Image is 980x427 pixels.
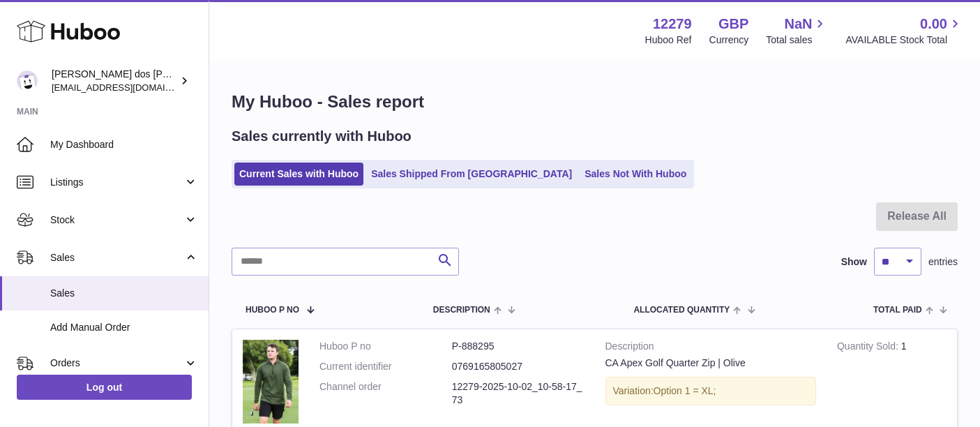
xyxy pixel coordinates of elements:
[784,15,812,33] span: NaN
[50,287,198,300] span: Sales
[837,340,901,355] strong: Quantity Sold
[50,357,183,370] span: Orders
[452,360,585,373] dd: 0769165805027
[17,70,38,91] img: internalAdmin-12279@internal.huboo.com
[920,15,947,33] span: 0.00
[845,15,963,47] a: 0.00 AVAILABLE Stock Total
[232,91,958,113] h1: My Huboo - Sales report
[709,33,749,47] div: Currency
[50,176,183,189] span: Listings
[50,213,183,227] span: Stock
[50,138,198,151] span: My Dashboard
[845,33,963,47] span: AVAILABLE Stock Total
[50,321,198,334] span: Add Manual Order
[633,306,730,315] span: ALLOCATED Quantity
[873,306,922,315] span: Total paid
[645,33,692,47] div: Huboo Ref
[718,15,748,33] strong: GBP
[605,357,816,370] div: CA Apex Golf Quarter Zip | Olive
[766,15,828,47] a: NaN Total sales
[433,306,490,315] span: Description
[319,380,452,407] dt: Channel order
[319,340,452,353] dt: Huboo P no
[841,255,867,269] label: Show
[605,377,816,405] div: Variation:
[52,82,205,93] span: [EMAIL_ADDRESS][DOMAIN_NAME]
[452,340,585,353] dd: P-888295
[319,360,452,373] dt: Current identifier
[52,68,177,94] div: [PERSON_NAME] dos [PERSON_NAME]
[366,163,577,186] a: Sales Shipped From [GEOGRAPHIC_DATA]
[580,163,691,186] a: Sales Not With Huboo
[246,306,299,315] span: Huboo P no
[605,340,816,357] strong: Description
[17,375,192,400] a: Log out
[452,380,585,407] dd: 12279-2025-10-02_10-58-17_73
[766,33,828,47] span: Total sales
[928,255,958,269] span: entries
[234,163,363,186] a: Current Sales with Huboo
[654,385,716,396] span: Option 1 = XL;
[243,340,299,424] img: DSC_3335.jpg
[50,251,183,264] span: Sales
[653,15,692,33] strong: 12279
[232,127,412,146] h2: Sales currently with Huboo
